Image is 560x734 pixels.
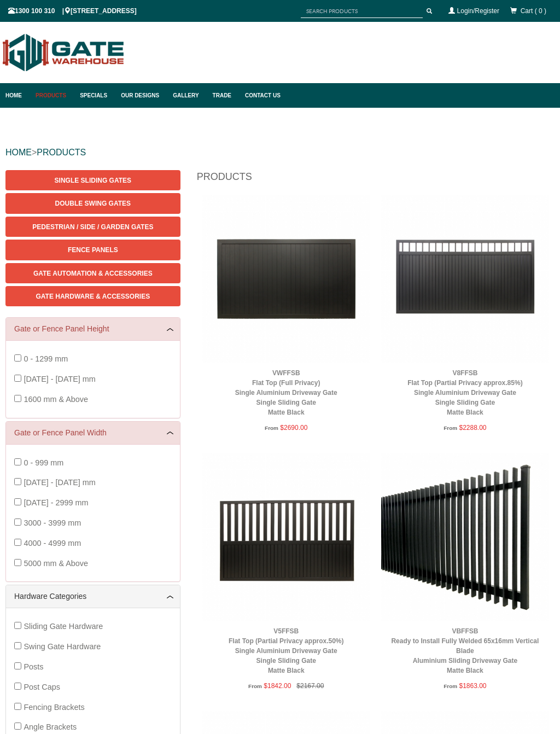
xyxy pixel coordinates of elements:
[5,240,180,260] a: Fence Panels
[55,200,131,207] span: Double Swing Gates
[14,323,172,335] a: Gate or Fence Panel Height
[24,539,81,547] span: 4000 - 4999 mm
[5,217,180,237] a: Pedestrian / Side / Garden Gates
[32,223,153,231] span: Pedestrian / Side / Garden Gates
[68,246,118,254] span: Fence Panels
[24,642,101,651] span: Swing Gate Hardware
[280,424,307,432] span: $2690.00
[229,627,344,674] a: V5FFSBFlat Top (Partial Privacy approx.50%)Single Aluminium Driveway GateSingle Sliding GateMatte...
[167,83,207,108] a: Gallery
[521,7,546,15] span: Cart ( 0 )
[24,622,103,631] span: Sliding Gate Hardware
[5,263,180,283] a: Gate Automation & Accessories
[30,83,74,108] a: Products
[202,195,370,363] img: VWFFSB - Flat Top (Full Privacy) - Single Aluminium Driveway Gate - Single Sliding Gate - Matte B...
[36,293,150,300] span: Gate Hardware & Accessories
[14,591,172,602] a: Hardware Categories
[5,193,180,213] a: Double Swing Gates
[5,170,180,190] a: Single Sliding Gates
[248,683,262,689] span: From
[5,286,180,306] a: Gate Hardware & Accessories
[457,7,499,15] a: Login/Register
[291,682,324,690] span: $2167.00
[24,703,84,712] span: Fencing Brackets
[37,148,86,157] a: PRODUCTS
[202,453,370,621] img: V5FFSB - Flat Top (Partial Privacy approx.50%) - Single Aluminium Driveway Gate - Single Sliding ...
[24,559,88,568] span: 5000 mm & Above
[264,682,291,690] span: $1842.00
[5,148,32,157] a: HOME
[55,177,131,184] span: Single Sliding Gates
[381,453,549,621] img: VBFFSB - Ready to Install Fully Welded 65x16mm Vertical Blade - Aluminium Sliding Driveway Gate -...
[459,682,486,690] span: $1863.00
[444,683,457,689] span: From
[391,627,539,674] a: VBFFSBReady to Install Fully Welded 65x16mm Vertical BladeAluminium Sliding Driveway GateMatte Black
[235,369,337,416] a: VWFFSBFlat Top (Full Privacy)Single Aluminium Driveway GateSingle Sliding GateMatte Black
[74,83,115,108] a: Specials
[5,83,30,108] a: Home
[24,723,77,731] span: Angle Brackets
[8,7,137,15] span: 1300 100 310 | [STREET_ADDRESS]
[24,375,95,383] span: [DATE] - [DATE] mm
[115,83,167,108] a: Our Designs
[197,170,555,189] h1: Products
[24,478,95,487] span: [DATE] - [DATE] mm
[265,425,278,431] span: From
[301,4,423,18] input: SEARCH PRODUCTS
[240,83,281,108] a: Contact Us
[24,354,68,363] span: 0 - 1299 mm
[5,135,555,170] div: >
[459,424,486,432] span: $2288.00
[207,83,240,108] a: Trade
[14,427,172,439] a: Gate or Fence Panel Width
[24,683,60,691] span: Post Caps
[24,519,81,527] span: 3000 - 3999 mm
[24,662,43,671] span: Posts
[33,270,153,277] span: Gate Automation & Accessories
[24,498,88,507] span: [DATE] - 2999 mm
[381,195,549,363] img: V8FFSB - Flat Top (Partial Privacy approx.85%) - Single Aluminium Driveway Gate - Single Sliding ...
[24,458,63,467] span: 0 - 999 mm
[407,369,523,416] a: V8FFSBFlat Top (Partial Privacy approx.85%)Single Aluminium Driveway GateSingle Sliding GateMatte...
[24,395,88,404] span: 1600 mm & Above
[444,425,457,431] span: From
